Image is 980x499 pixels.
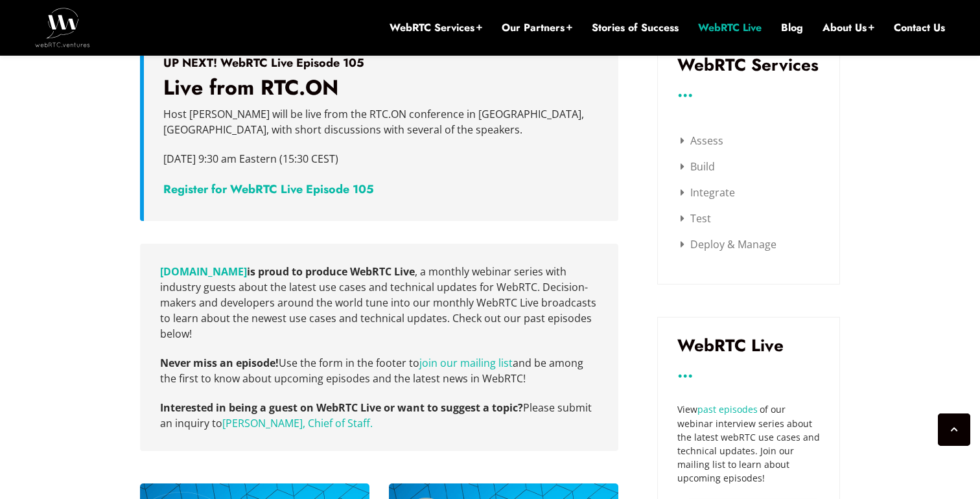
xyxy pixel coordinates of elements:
[677,86,820,96] h3: ...
[222,416,373,430] a: [PERSON_NAME], Chief of Staff.
[677,402,820,485] div: View of our webinar interview series about the latest webRTC use cases and technical updates. Joi...
[894,21,945,35] a: Contact Us
[681,237,776,251] a: Deploy & Manage
[163,151,599,182] p: [DATE] 9:30 am Eastern (15:30 CEST)
[681,159,715,174] a: Build
[163,75,599,101] h3: Live from RTC.ON
[160,264,415,279] strong: is proud to produce WebRTC Live
[160,264,247,279] a: (opens in a new tab)
[781,21,803,35] a: Blog
[697,403,758,415] a: past episodes
[698,21,762,35] a: WebRTC Live
[677,337,820,354] h3: WebRTC Live
[160,400,598,431] p: Please submit an inquiry to
[822,21,874,35] a: About Us
[677,367,820,377] h3: ...
[163,181,374,198] a: Register for WebRTC Live Episode 105
[681,211,711,226] a: Test
[419,356,513,370] a: Join our mailing list (opens in a new tab)
[502,21,572,35] a: Our Partners
[681,185,735,200] a: Integrate
[35,8,90,47] img: WebRTC.ventures
[163,106,599,137] p: Host [PERSON_NAME] will be live from the RTC.ON conference in [GEOGRAPHIC_DATA], [GEOGRAPHIC_DATA...
[160,356,279,370] strong: Never miss an episode!
[592,21,679,35] a: Stories of Success
[160,400,523,415] strong: Interested in being a guest on WebRTC Live or want to suggest a topic?
[160,264,598,342] p: , a monthly webinar series with industry guests about the latest use cases and technical updates ...
[677,56,820,73] h3: WebRTC Services
[681,133,723,148] a: Assess
[390,21,482,35] a: WebRTC Services
[163,56,599,70] h5: UP NEXT! WebRTC Live Episode 105
[160,355,598,386] p: Use the form in the footer to and be among the first to know about upcoming episodes and the late...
